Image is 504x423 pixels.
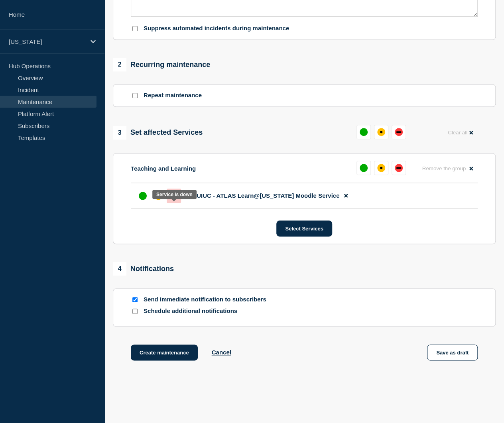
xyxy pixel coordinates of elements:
p: Repeat maintenance [144,92,202,99]
div: up [360,164,368,172]
div: affected [377,128,385,136]
div: Set affected Services [113,126,203,140]
div: up [360,128,368,136]
p: [US_STATE] [9,38,85,45]
div: down [395,164,403,172]
input: Send immediate notification to subscribers [132,297,138,302]
button: up [356,161,371,175]
span: 4 [113,262,126,275]
input: Repeat maintenance [132,93,138,98]
button: affected [374,161,388,175]
div: Notifications [113,262,174,275]
div: affected [377,164,385,172]
p: Suppress automated incidents during maintenance [144,25,289,32]
span: 2 [113,58,126,71]
div: up [139,192,147,200]
p: Teaching and Learning [131,165,196,172]
button: Clear all [443,125,478,140]
button: affected [374,125,388,139]
input: Schedule additional notifications [132,309,138,314]
p: Send immediate notification to subscribers [144,296,271,303]
div: Service is down [156,192,193,197]
button: down [392,125,406,139]
button: Save as draft [427,344,478,360]
div: Recurring maintenance [113,58,210,71]
button: Create maintenance [131,344,198,360]
div: down [395,128,403,136]
button: up [356,125,371,139]
button: down [392,161,406,175]
button: Select Services [276,220,332,236]
button: Cancel [212,349,231,356]
p: Schedule additional notifications [144,307,271,315]
span: UIUC - ATLAS Learn@[US_STATE] Moodle Service [197,192,339,199]
span: Remove the group [422,165,466,171]
span: 3 [113,126,126,140]
button: Remove the group [417,161,478,176]
input: Suppress automated incidents during maintenance [132,26,138,31]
